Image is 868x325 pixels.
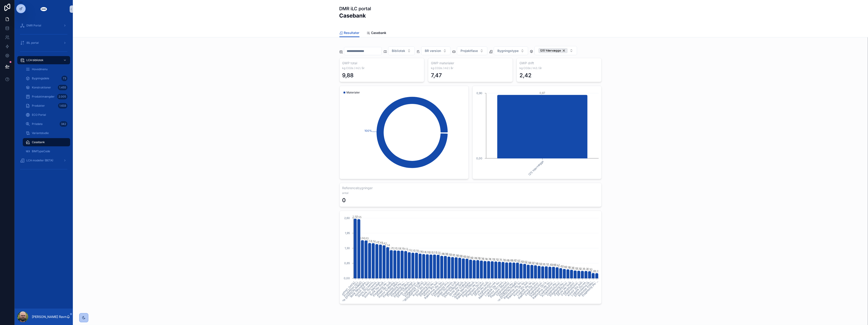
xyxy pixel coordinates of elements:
span: Bygningsdele [32,77,49,80]
tspan: 0,78 [475,256,481,260]
tspan: 0,71 [497,258,502,261]
tspan: 1,20 [392,247,397,250]
a: Bygningsdele73 [23,74,70,83]
span: Materialer [347,91,360,94]
tspan: 1,02 [432,251,437,254]
tspan: Daginstitution ... [553,280,570,297]
span: Projektfase [461,49,478,53]
tspan: 0,00 [344,276,350,280]
tspan: Andet (As-built... [376,280,393,297]
tspan: Plejehjem (Mynd... [489,280,509,299]
tspan: 0,62 [522,260,527,263]
span: Konstruktioner [32,86,51,89]
tspan: 1,30 [344,246,350,250]
tspan: 0,74 [486,257,491,261]
div: chart [342,89,466,176]
tspan: Bibliotek (Udbu... [577,280,595,297]
tspan: Etagebolig (Myn... [382,280,400,298]
h3: GWP materialer [431,61,510,65]
tspan: 0,22 [590,269,596,273]
tspan: 1,06 [417,250,423,253]
tspan: Enfamiliehus (A... [574,280,591,297]
tspan: 0,40 [561,265,567,269]
h3: GWP drift [519,61,598,65]
tspan: Andet (Myndighe... [453,280,472,299]
tspan: 1,63 [363,237,368,240]
tspan: Skole (Udbudspr... [443,280,462,299]
tspan: Skole (Screenin... [357,280,375,298]
tspan: Kontor (Myndigh... [363,280,382,299]
div: 1.633 [58,103,67,108]
tspan: 0,93 [446,253,452,256]
tspan: Daginstitution ... [564,280,580,297]
tspan: Daginstitution ... [524,280,541,297]
h3: GWP total [342,61,421,65]
a: Casebank [23,138,70,146]
tspan: Etagebolig (Myn... [393,280,411,298]
h2: Casebank [339,12,371,19]
tspan: Daginstitution ... [470,280,487,297]
tspan: Kontor (Screeni... [487,280,505,298]
a: Resultater [339,29,359,37]
tspan: Kontor (As-buil... [513,280,530,297]
tspan: Produktion (Scr... [343,280,361,298]
tspan: 1,19 [400,247,404,250]
tspan: 0,80 [468,256,473,259]
tspan: Etagebolig (Pro... [433,280,451,297]
tspan: 1,04 [421,250,426,254]
tspan: Skole ([GEOGRAPHIC_DATA]... [396,280,426,310]
tspan: 0,74 [482,257,488,261]
img: App logo [40,5,47,13]
tspan: 0,70 [500,258,506,262]
tspan: 0,38 [565,266,571,269]
tspan: Logistik ([PERSON_NAME]... [336,280,364,307]
tspan: 0,65 [344,261,350,265]
span: Casebank [371,31,387,35]
tspan: 1,01 [436,251,440,254]
tspan: Logistik (As-bu... [516,280,534,297]
tspan: 1,10 [410,249,415,252]
a: LCA modeller (BETA) [17,156,70,165]
tspan: 0,33 [572,267,578,270]
tspan: Logistik (Udbud... [451,280,469,298]
span: Produktmængder [32,95,55,98]
tspan: Rækkehus (Udbud... [456,280,476,300]
tspan: Butik (Myndighe... [349,280,368,298]
tspan: Daginstitution ... [560,280,577,297]
a: iBL portal [17,39,70,47]
tspan: 1,12 [407,248,411,252]
tspan: Daginstitution ... [401,280,418,297]
tspan: Kontor (As-buil... [423,280,440,297]
a: ECO Portal [23,111,70,119]
tspan: Kontor (As-buil... [412,280,429,297]
tspan: Daginstitution ... [495,280,512,297]
tspan: Rækkehus (As-bu... [423,280,443,300]
tspan: 1,52 [367,239,372,243]
tspan: 1,95 [345,231,350,235]
button: Select Button [535,46,577,55]
tspan: 0,96 [439,252,445,255]
tspan: 0,49 [550,263,556,266]
tspan: 0,90 [476,91,482,95]
div: (21) Ydervægge [538,48,568,53]
tspan: 1,47 [374,240,379,244]
div: 2.005 [57,94,67,99]
tspan: Etagebolig (Scr... [415,280,433,297]
tspan: Daginstitution ... [477,280,494,297]
span: kg CO2e / m2 / år [519,66,598,70]
tspan: 0,36 [569,266,574,269]
div: 0 [342,197,346,204]
tspan: 0,87 [540,91,545,95]
tspan: Kontor (Udbudsp... [378,280,397,299]
div: 2,42 [519,72,532,79]
tspan: Etagebolig (As-... [386,280,404,297]
a: BIMTypeCode [23,147,70,155]
div: 73 [61,76,67,81]
tspan: Etagebolig (As-... [498,280,516,297]
tspan: 0,53 [536,262,542,266]
tspan: 0,85 [461,255,466,258]
tspan: 0,57 [529,261,535,265]
span: ECO Portal [32,113,46,117]
span: Hovedmenu [32,67,48,71]
tspan: 1,64 [360,236,365,240]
